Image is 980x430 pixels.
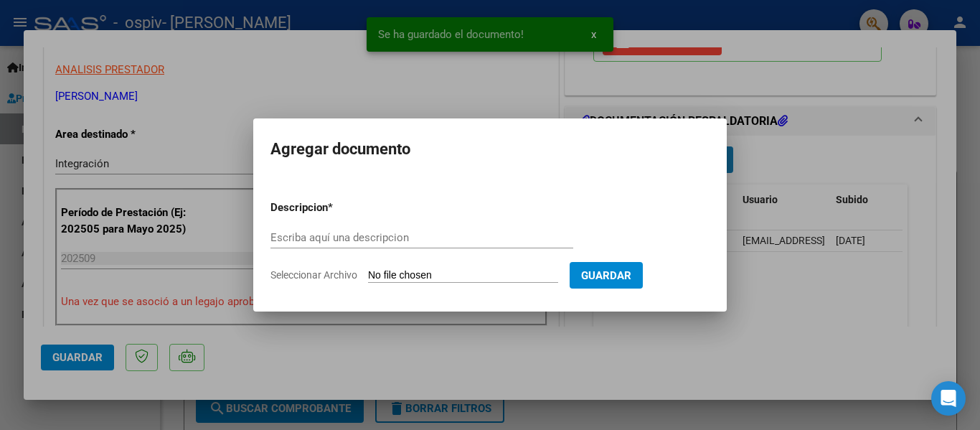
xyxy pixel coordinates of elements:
[581,269,631,282] span: Guardar
[931,381,966,416] div: Open Intercom Messenger
[570,262,643,289] button: Guardar
[270,269,357,281] span: Seleccionar Archivo
[270,136,710,163] h2: Agregar documento
[270,200,402,216] p: Descripcion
